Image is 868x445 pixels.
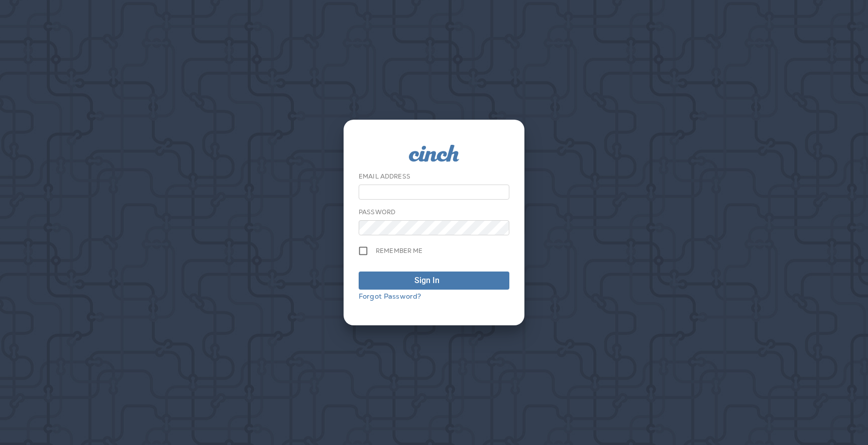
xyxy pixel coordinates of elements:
[359,292,421,301] a: Forgot Password?
[359,272,509,290] button: Sign In
[414,275,440,287] div: Sign In
[359,172,410,181] label: Email Address
[359,208,395,216] label: Password
[376,247,423,255] span: Remember me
